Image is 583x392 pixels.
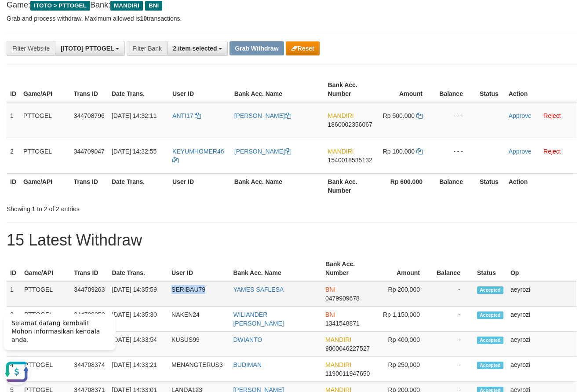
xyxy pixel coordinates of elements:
[169,173,231,198] th: User ID
[433,256,474,281] th: Balance
[505,77,576,102] th: Action
[167,41,228,56] button: 2 item selected
[373,332,433,357] td: Rp 400,000
[328,157,372,164] span: Copy 1540018535132 to clipboard
[20,102,70,138] td: PTTOGEL
[507,332,576,357] td: aeyrozi
[433,281,474,307] td: -
[7,102,20,138] td: 1
[476,173,505,198] th: Status
[230,256,322,281] th: Bank Acc. Name
[433,357,474,382] td: -
[145,1,162,11] span: BNI
[112,112,157,119] span: [DATE] 14:32:11
[70,173,108,198] th: Trans ID
[233,336,262,343] a: DWIANTO
[543,148,561,155] a: Reject
[7,77,20,102] th: ID
[233,361,262,368] a: BUDIMAN
[436,102,476,138] td: - - -
[7,138,20,173] td: 2
[436,138,476,173] td: - - -
[231,173,324,198] th: Bank Acc. Name
[21,256,70,281] th: Game/API
[74,112,105,119] span: 344708796
[230,41,284,55] button: Grab Withdraw
[20,77,70,102] th: Game/API
[383,112,415,119] span: Rp 500.000
[376,173,436,198] th: Rp 600.000
[168,281,230,307] td: SERIBAU79
[325,320,360,327] span: Copy 1341548871 to clipboard
[476,77,505,102] th: Status
[172,112,201,119] a: ANTI17
[507,357,576,382] td: aeyrozi
[61,45,114,52] span: [ITOTO] PTTOGEL
[112,148,157,155] span: [DATE] 14:32:55
[433,307,474,332] td: -
[233,286,284,293] a: YAMES SAFLESA
[140,15,147,22] strong: 10
[7,201,237,213] div: Showing 1 to 2 of 2 entries
[7,281,21,307] td: 1
[168,256,230,281] th: User ID
[127,41,167,56] div: Filter Bank
[509,148,532,155] a: Approve
[373,281,433,307] td: Rp 200,000
[108,357,168,382] td: [DATE] 14:33:21
[325,311,335,318] span: BNI
[55,41,125,56] button: [ITOTO] PTTOGEL
[322,256,373,281] th: Bank Acc. Number
[325,295,360,302] span: Copy 0479909678 to clipboard
[325,370,370,377] span: Copy 1190011947650 to clipboard
[233,311,284,327] a: WILIANDER [PERSON_NAME]
[108,256,168,281] th: Date Trans.
[507,256,576,281] th: Op
[20,138,70,173] td: PTTOGEL
[7,173,20,198] th: ID
[108,77,169,102] th: Date Trans.
[376,77,436,102] th: Amount
[108,332,168,357] td: [DATE] 14:33:54
[108,173,169,198] th: Date Trans.
[168,332,230,357] td: KUSUS99
[7,14,576,23] p: Grab and process withdraw. Maximum allowed is transactions.
[477,337,503,344] span: Accepted
[436,173,476,198] th: Balance
[328,148,354,155] span: MANDIRI
[416,148,423,155] a: Copy 100000 to clipboard
[325,345,370,352] span: Copy 9000046227527 to clipboard
[509,112,532,119] a: Approve
[477,286,503,294] span: Accepted
[7,1,576,10] h4: Game: Bank:
[436,77,476,102] th: Balance
[286,41,320,55] button: Reset
[7,256,21,281] th: ID
[21,281,70,307] td: PTTOGEL
[477,311,503,319] span: Accepted
[507,281,576,307] td: aeyrozi
[325,286,335,293] span: BNI
[231,77,324,102] th: Bank Acc. Name
[324,173,376,198] th: Bank Acc. Number
[325,361,351,368] span: MANDIRI
[74,148,105,155] span: 344709047
[416,112,423,119] a: Copy 500000 to clipboard
[328,121,372,128] span: Copy 1860002356067 to clipboard
[11,14,100,37] span: Selamat datang kembali! Mohon informasikan kendala anda.
[324,77,376,102] th: Bank Acc. Number
[70,281,108,307] td: 344709263
[4,53,30,79] button: Open LiveChat chat widget
[543,112,561,119] a: Reject
[70,256,108,281] th: Trans ID
[433,332,474,357] td: -
[108,281,168,307] td: [DATE] 14:35:59
[169,77,231,102] th: User ID
[325,336,351,343] span: MANDIRI
[172,148,224,164] a: KEYUMHOMER46
[383,148,415,155] span: Rp 100.000
[477,362,503,369] span: Accepted
[234,112,291,119] a: [PERSON_NAME]
[108,307,168,332] td: [DATE] 14:35:30
[70,77,108,102] th: Trans ID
